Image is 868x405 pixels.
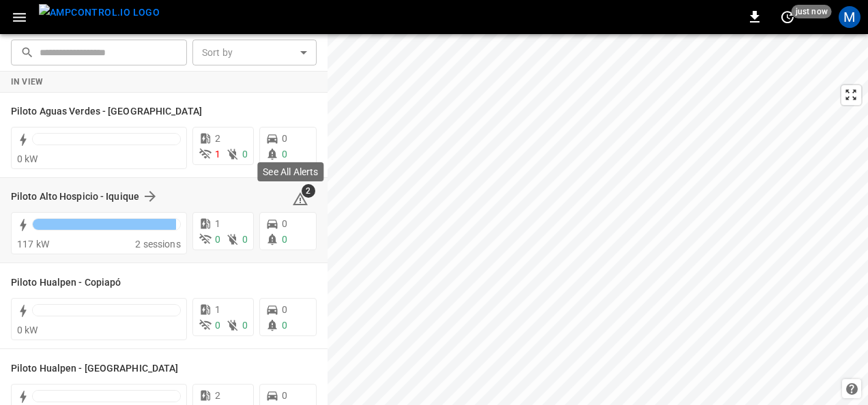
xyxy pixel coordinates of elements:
[215,304,220,315] span: 1
[242,320,248,331] span: 0
[328,34,868,405] canvas: Map
[839,6,860,28] div: profile-icon
[242,234,248,245] span: 0
[39,4,160,21] img: ampcontrol.io logo
[215,149,220,160] span: 1
[777,6,798,28] button: set refresh interval
[11,104,202,119] h6: Piloto Aguas Verdes - Antofagasta
[11,361,178,376] h6: Piloto Hualpen - Santiago
[215,390,220,401] span: 2
[282,234,287,245] span: 0
[17,153,38,164] span: 0 kW
[11,275,121,290] h6: Piloto Hualpen - Copiapó
[17,325,38,335] span: 0 kW
[17,239,49,250] span: 117 kW
[11,77,44,87] strong: In View
[282,304,287,315] span: 0
[215,234,220,245] span: 0
[11,190,139,205] h6: Piloto Alto Hospicio - Iquique
[135,239,181,250] span: 2 sessions
[263,165,318,179] p: See All Alerts
[282,149,287,160] span: 0
[215,218,220,229] span: 1
[282,218,287,229] span: 0
[282,133,287,144] span: 0
[302,184,315,198] span: 2
[792,5,832,18] span: just now
[282,390,287,401] span: 0
[215,133,220,144] span: 2
[282,320,287,331] span: 0
[242,149,248,160] span: 0
[215,320,220,331] span: 0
